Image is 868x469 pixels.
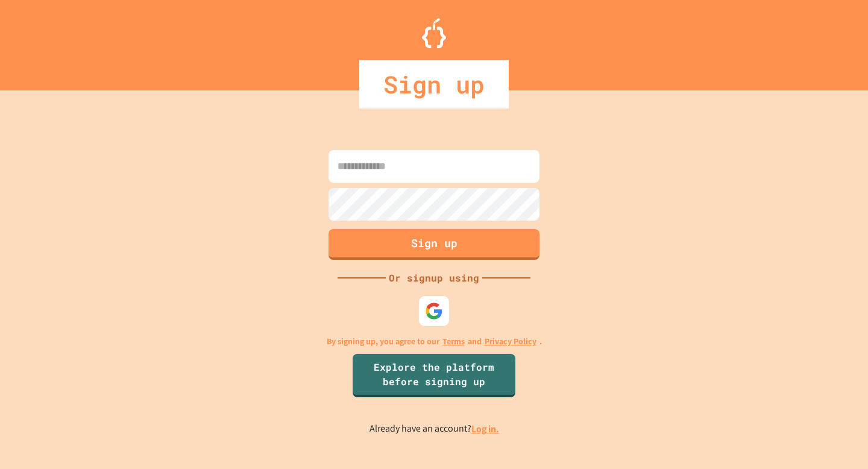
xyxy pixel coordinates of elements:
[471,423,499,435] a: Log in.
[422,18,446,48] img: Logo.svg
[359,60,509,109] div: Sign up
[327,335,542,348] p: By signing up, you agree to our and .
[442,335,465,348] a: Terms
[329,229,539,260] button: Sign up
[425,302,443,320] img: google-icon.svg
[353,354,515,397] a: Explore the platform before signing up
[386,271,482,285] div: Or signup using
[485,335,536,348] a: Privacy Policy
[370,421,499,436] p: Already have an account?
[768,368,856,420] iframe: chat widget
[817,421,856,457] iframe: chat widget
